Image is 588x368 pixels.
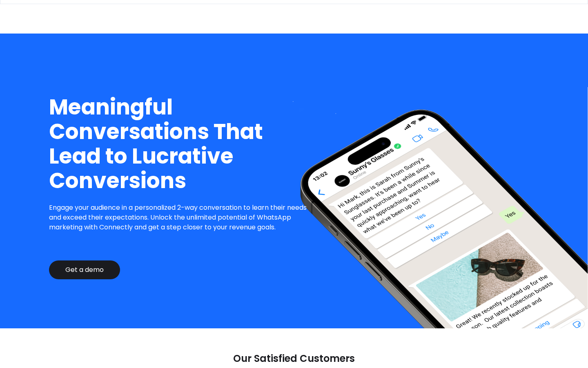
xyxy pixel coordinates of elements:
h1: Meaningful Conversations That Lead to Lucrative Conversions [49,95,313,193]
div: Get a demo [65,266,104,274]
p: Our Satisfied Customers [233,353,355,364]
a: Get a demo [49,260,120,279]
aside: Language selected: English [8,354,49,365]
p: Engage your audience in a personalized 2-way conversation to learn their needs and exceed their e... [49,203,313,232]
ul: Language list [16,354,49,365]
